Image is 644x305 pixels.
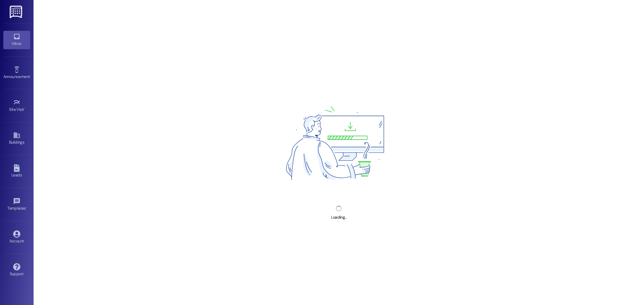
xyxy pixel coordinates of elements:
[24,106,25,111] span: •
[3,162,30,180] a: Leads
[3,97,30,115] a: Site Visit •
[3,31,30,49] a: Inbox
[3,130,30,148] a: Buildings
[3,261,30,279] a: Support
[3,196,30,214] a: Templates •
[26,205,27,210] span: •
[10,6,23,18] img: ResiDesk Logo
[3,228,30,246] a: Account
[30,73,31,78] span: •
[331,214,346,221] div: Loading...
